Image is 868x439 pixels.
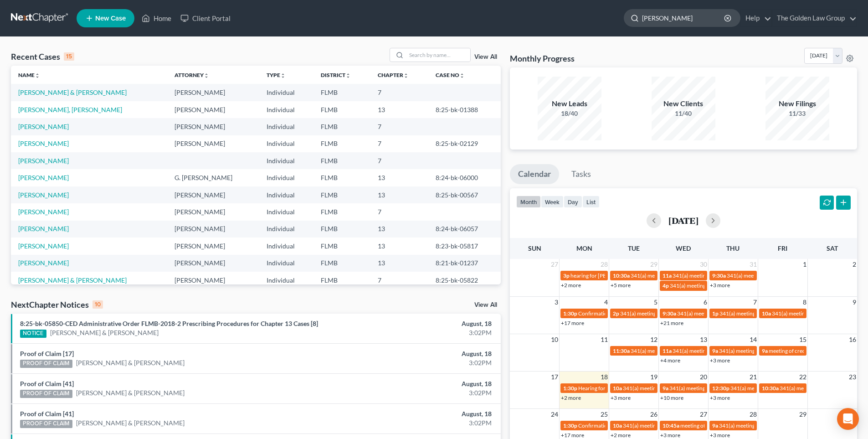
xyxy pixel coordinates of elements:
span: 1:30p [563,422,577,429]
a: +5 more [611,282,631,289]
a: Proof of Claim [41] [20,410,74,418]
span: 29 [649,259,658,270]
span: 12:30p [712,385,729,392]
td: FLMB [313,101,370,118]
td: FLMB [313,255,370,272]
td: 13 [370,186,428,203]
td: Individual [259,221,313,238]
span: Hearing for [PERSON_NAME] [578,385,649,392]
td: Individual [259,186,313,203]
span: 2 [852,259,857,270]
input: Search by name... [642,10,725,26]
a: +17 more [561,432,584,439]
a: +21 more [660,320,683,326]
td: 7 [370,272,428,289]
td: Individual [259,169,313,186]
span: hearing for [PERSON_NAME] [570,272,641,279]
a: [PERSON_NAME] [18,123,69,130]
td: 7 [370,203,428,220]
a: [PERSON_NAME] [18,225,69,232]
a: [PERSON_NAME] [18,242,69,250]
span: Thu [726,244,740,252]
div: 18/40 [538,109,601,118]
a: Client Portal [176,10,235,26]
td: 8:24-bk-06000 [428,169,501,186]
td: [PERSON_NAME] [167,101,259,118]
a: [PERSON_NAME] [18,208,69,216]
td: G. [PERSON_NAME] [167,169,259,186]
a: Proof of Claim [17] [20,350,74,357]
span: 341(a) meeting for [PERSON_NAME] & [PERSON_NAME] [673,272,809,279]
span: 27 [699,409,708,420]
a: +3 more [710,394,730,401]
a: [PERSON_NAME] & [PERSON_NAME] [76,358,185,367]
span: 1p [712,310,719,317]
span: 3 [554,297,559,308]
i: unfold_more [345,73,351,78]
td: 13 [370,169,428,186]
span: 341(a) meeting for [PERSON_NAME] [673,347,760,354]
div: Open Intercom Messenger [837,408,859,430]
td: FLMB [313,203,370,220]
td: Individual [259,272,313,289]
td: 8:25-bk-02129 [428,135,501,152]
td: [PERSON_NAME] [167,84,259,101]
a: The Golden Law Group [772,10,857,26]
a: [PERSON_NAME] [18,157,69,165]
span: 28 [749,409,758,420]
div: 3:02PM [340,328,492,337]
a: [PERSON_NAME] & [PERSON_NAME] [18,276,127,284]
i: unfold_more [35,73,40,78]
span: 26 [649,409,658,420]
span: 10:30a [762,385,779,392]
a: [PERSON_NAME] & [PERSON_NAME] [18,88,127,96]
span: 9a [762,347,768,354]
span: 2p [613,310,619,317]
td: [PERSON_NAME] [167,272,259,289]
td: 7 [370,84,428,101]
span: 15 [798,334,807,345]
a: +3 more [710,357,730,364]
span: 341(a) meeting for [PERSON_NAME] & [PERSON_NAME] [719,310,856,317]
i: unfold_more [403,73,409,78]
span: 341(a) meeting for [PERSON_NAME] [730,385,818,392]
td: FLMB [313,186,370,203]
span: 23 [848,372,857,382]
div: New Leads [538,98,601,109]
div: 11/40 [652,109,715,118]
span: 22 [798,372,807,382]
div: 3:02PM [340,418,492,428]
div: NextChapter Notices [11,299,103,310]
span: 341(a) meeting for [PERSON_NAME] [PERSON_NAME] [669,385,801,392]
span: 7 [752,297,758,308]
a: Home [137,10,176,26]
span: New Case [95,15,126,22]
div: Recent Cases [11,51,74,62]
a: Case Nounfold_more [436,72,465,78]
span: 9:30a [712,272,726,279]
span: 10a [762,310,771,317]
span: 6 [703,297,708,308]
span: 10a [613,385,622,392]
div: 10 [92,300,103,309]
a: View All [474,302,497,308]
span: 10 [550,334,559,345]
td: Individual [259,118,313,135]
span: 30 [699,259,708,270]
div: August, 18 [340,409,492,418]
a: +2 more [561,282,581,289]
span: 341(a) meeting for [PERSON_NAME] [772,310,860,317]
td: 13 [370,101,428,118]
span: 9 [852,297,857,308]
a: Attorneyunfold_more [175,72,209,78]
td: Individual [259,255,313,272]
td: [PERSON_NAME] [167,118,259,135]
span: 341(a) meeting for [PERSON_NAME] & [PERSON_NAME] [670,282,806,289]
td: 8:21-bk-01237 [428,255,501,272]
span: Sun [528,244,541,252]
div: 15 [64,52,74,61]
span: Confirmation hearing for [PERSON_NAME] & [PERSON_NAME] [578,422,730,429]
a: [PERSON_NAME] & [PERSON_NAME] [76,418,185,428]
span: 341(a) meeting for [PERSON_NAME] [780,385,868,392]
td: [PERSON_NAME] [167,221,259,238]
